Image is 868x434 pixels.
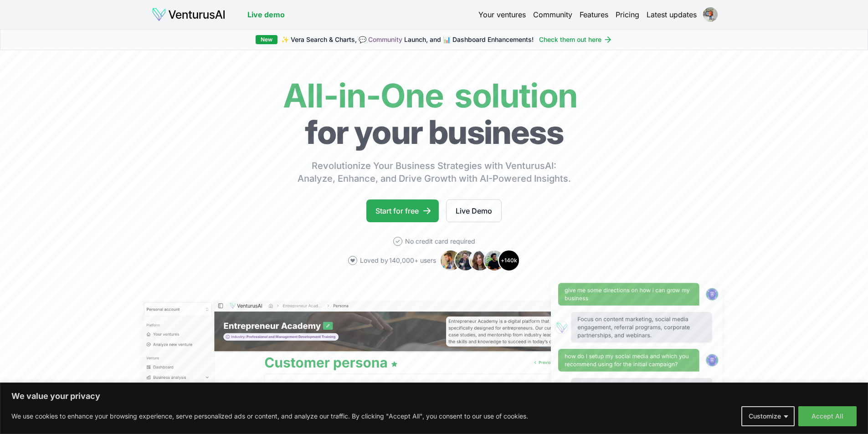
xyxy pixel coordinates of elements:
a: Features [580,9,608,20]
a: Community [368,36,402,43]
p: We value your privacy [11,391,857,402]
a: Check them out here [539,35,612,44]
img: ACg8ocJdUeIKq77fo2Ialph02RQRkrGiYuDv2DTZFdvbgaUOhTJaOjrMKA=s96-c [703,7,718,22]
a: Community [533,9,572,20]
div: New [256,35,277,44]
img: Avatar 4 [483,250,505,271]
a: Start for free [366,199,439,222]
p: We use cookies to enhance your browsing experience, serve personalized ads or content, and analyz... [11,411,528,422]
a: Your ventures [478,9,526,20]
button: Accept All [798,406,857,426]
a: Live Demo [446,199,502,222]
img: Avatar 3 [469,250,491,271]
button: Customize [741,406,795,426]
img: logo [152,7,226,22]
span: ✨ Vera Search & Charts, 💬 Launch, and 📊 Dashboard Enhancements! [281,35,534,44]
a: Latest updates [647,9,697,20]
a: Pricing [616,9,639,20]
a: Live demo [247,9,285,20]
img: Avatar 1 [440,250,462,271]
img: Avatar 2 [454,250,476,271]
